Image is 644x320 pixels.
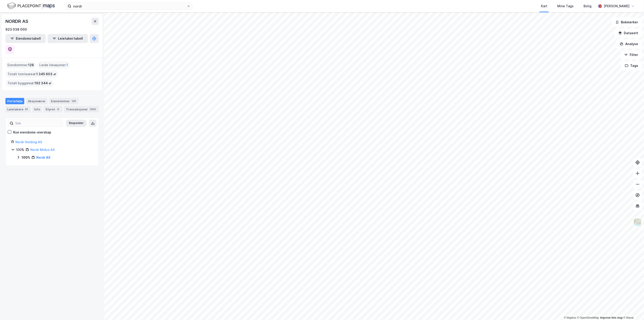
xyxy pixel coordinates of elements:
button: Leietakertabell [48,34,88,43]
button: Analyse [616,39,642,48]
input: Søk [13,120,63,127]
div: Aksjonærer [26,98,47,104]
div: 923 038 000 [5,27,27,32]
span: 1 [66,62,68,68]
div: Portefølje [5,98,24,104]
a: Nordr Midco AS [30,148,55,152]
div: [PERSON_NAME] [604,3,630,9]
div: Leide lokasjoner : [38,61,70,69]
img: Z [633,218,642,227]
a: Improve this map [600,316,623,319]
button: Ekspander [66,120,87,127]
div: 100% [16,147,24,153]
span: 192 344 ㎡ [34,80,52,86]
div: Styret [44,106,62,112]
div: 128 [71,99,77,103]
div: 2835 [89,107,97,112]
div: Mine Tags [557,3,574,9]
div: Totalt tomteareal : [6,70,58,78]
span: 1 345 603 ㎡ [36,71,56,77]
div: NORDR AS [5,18,29,25]
button: Bokmerker [612,18,642,27]
div: 81 [24,107,29,112]
div: Bolig [584,3,591,9]
div: Totalt byggareal : [6,80,53,87]
div: 6 [56,107,60,112]
input: Søk på adresse, matrikkel, gårdeiere, leietakere eller personer [71,3,187,10]
iframe: Chat Widget [621,298,644,320]
div: Transaksjoner [64,106,99,112]
a: Nordr Holding AS [15,140,42,144]
img: logo.f888ab2527a4732fd821a326f86c7f29.svg [7,2,55,10]
div: Eiendommer : [6,61,36,69]
div: Kun eiendoms-eierskap [13,130,51,135]
div: Kart [541,3,547,9]
div: Info [32,106,42,112]
button: Eiendomstabell [5,34,46,43]
a: Mapbox [564,316,576,319]
button: Datasett [615,29,642,38]
a: OpenStreetMap [577,316,599,319]
div: Leietakere [5,106,31,112]
div: 100% [22,155,30,160]
span: 128 [28,62,34,68]
a: Nordr AS [36,155,50,159]
button: Tags [621,61,642,70]
button: Filter [620,50,642,59]
div: Eiendommer [49,98,79,104]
